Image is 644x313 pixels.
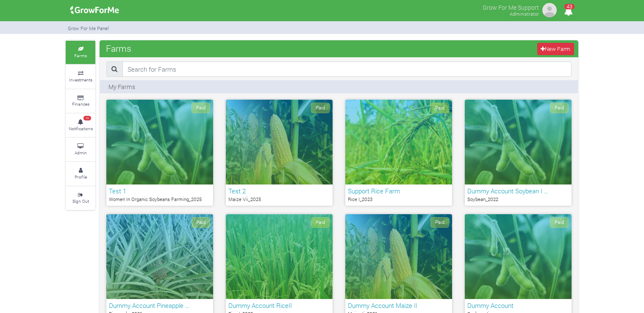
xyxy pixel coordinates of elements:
a: 43 Notifications [66,114,95,137]
p: My Farms [108,82,135,91]
span: Paid [430,103,449,113]
p: Grow For Me Support [483,2,539,12]
small: Farms [74,53,87,59]
img: growforme image [541,2,558,19]
a: Sign Out [66,187,95,210]
span: Paid [550,103,569,113]
img: growforme image [67,2,122,19]
small: Finances [72,101,89,107]
a: Profile [66,162,95,185]
a: New Farm [537,43,574,55]
a: Paid Dummy Account Soybean I … Soybean_2022 [465,100,572,206]
a: Paid Support Rice Farm Rice I_2023 [345,100,452,206]
span: Paid [550,217,569,228]
small: Investments [69,77,92,83]
p: Women In Organic Soybeans Farming_2025 [109,196,211,203]
i: Notifications [560,2,577,21]
h6: Dummy Account Maize II [348,302,450,309]
small: Profile [75,174,87,180]
p: Maize Vii_2025 [228,196,330,203]
h6: Test 2 [228,187,330,195]
small: Sign Out [72,198,89,204]
input: Search for Farms [122,61,572,77]
h6: Test 1 [109,187,211,195]
h6: Support Rice Farm [348,187,450,195]
a: 43 [560,8,577,16]
a: Farms [66,41,95,64]
span: 43 [564,4,575,9]
span: Paid [311,103,330,113]
h6: Dummy Account RiceII [228,302,330,309]
small: Administrator [510,11,539,17]
span: Paid [192,103,210,113]
small: Grow For Me Panel [68,25,109,31]
p: Soybean_2022 [467,196,569,203]
a: Paid Test 1 Women In Organic Soybeans Farming_2025 [106,100,213,206]
a: Finances [66,89,95,113]
a: Paid Test 2 Maize Vii_2025 [226,100,333,206]
span: Farms [104,40,133,57]
h6: Dummy Account Pineapple … [109,302,211,309]
a: Admin [66,138,95,161]
span: Paid [192,217,210,228]
p: Rice I_2023 [348,196,450,203]
span: Paid [311,217,330,228]
a: Investments [66,65,95,88]
span: Paid [430,217,449,228]
small: Admin [75,150,87,156]
small: Notifications [69,126,93,131]
span: 43 [83,116,91,121]
h6: Dummy Account [467,302,569,309]
h6: Dummy Account Soybean I … [467,187,569,195]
